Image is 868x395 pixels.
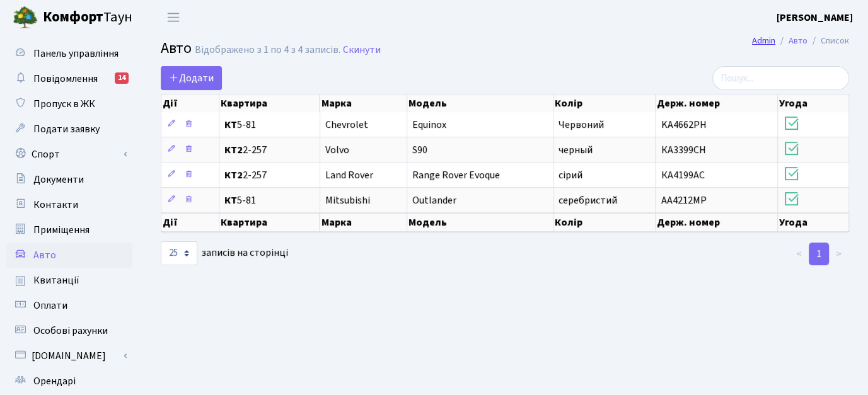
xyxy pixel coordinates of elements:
span: Chevrolet [325,118,368,132]
span: Червоний [558,118,604,132]
span: KA4662PH [661,118,706,132]
a: Авто [6,243,132,268]
span: Outlander [412,193,456,207]
select: записів на сторінці [161,241,197,265]
span: AA4212MP [661,193,706,207]
a: Орендарі [6,369,132,394]
span: Range Rover Evoque [412,168,500,182]
span: Квитанції [33,273,79,287]
span: серебристий [558,193,617,207]
a: Додати [161,66,222,90]
span: Mitsubishi [325,193,370,207]
th: Дії [161,213,219,232]
a: Подати заявку [6,117,132,142]
span: S90 [412,143,427,157]
th: Угода [778,94,849,112]
th: Колір [553,94,656,112]
a: [PERSON_NAME] [777,10,853,25]
a: Приміщення [6,217,132,243]
span: КА3399СН [661,143,705,157]
label: записів на сторінці [161,241,288,265]
span: Land Rover [325,168,373,182]
a: Пропуск в ЖК [6,91,132,117]
span: Особові рахунки [33,324,108,338]
b: КТ [224,118,237,132]
th: Держ. номер [656,213,778,232]
span: Панель управління [33,47,119,60]
b: КТ2 [224,143,243,157]
span: Подати заявку [33,122,100,136]
button: Переключити навігацію [158,7,189,28]
span: Контакти [33,198,78,212]
th: Модель [407,94,553,112]
a: Контакти [6,192,132,217]
a: Оплати [6,293,132,318]
span: Оплати [33,299,67,312]
b: КТ2 [224,168,243,182]
a: Авто [789,34,807,47]
span: Повідомлення [33,72,98,86]
th: Держ. номер [656,94,778,112]
a: Admin [752,34,775,47]
span: 5-81 [224,195,315,205]
a: Квитанції [6,268,132,293]
a: Панель управління [6,41,132,66]
div: Відображено з 1 по 4 з 4 записів. [195,44,340,56]
span: Додати [169,71,214,85]
span: Орендарі [33,374,76,388]
a: Повідомлення14 [6,66,132,91]
span: Пропуск в ЖК [33,97,95,111]
span: Equinox [412,118,446,132]
b: КТ [224,193,237,207]
span: Авто [161,37,192,59]
input: Пошук... [712,66,849,90]
div: 14 [115,72,129,84]
span: сірий [558,168,582,182]
a: Скинути [343,44,381,56]
nav: breadcrumb [733,28,868,54]
th: Марка [320,213,407,232]
th: Квартира [219,94,320,112]
span: Приміщення [33,223,90,237]
a: 1 [809,243,829,265]
span: Авто [33,248,56,262]
th: Марка [320,94,407,112]
th: Угода [778,213,849,232]
span: 5-81 [224,120,315,130]
b: [PERSON_NAME] [777,11,853,25]
th: Колір [553,213,656,232]
a: Особові рахунки [6,318,132,343]
span: Документи [33,173,84,186]
span: 2-257 [224,145,315,155]
span: черный [558,143,593,157]
span: Volvo [325,143,349,157]
th: Квартира [219,213,320,232]
span: Таун [43,7,132,28]
span: 2-257 [224,170,315,180]
a: [DOMAIN_NAME] [6,343,132,369]
th: Дії [161,94,219,112]
b: Комфорт [43,7,103,27]
a: Документи [6,167,132,192]
img: logo.png [13,5,38,30]
a: Спорт [6,142,132,167]
span: КА4199АС [661,168,704,182]
th: Модель [407,213,553,232]
li: Список [807,34,849,48]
